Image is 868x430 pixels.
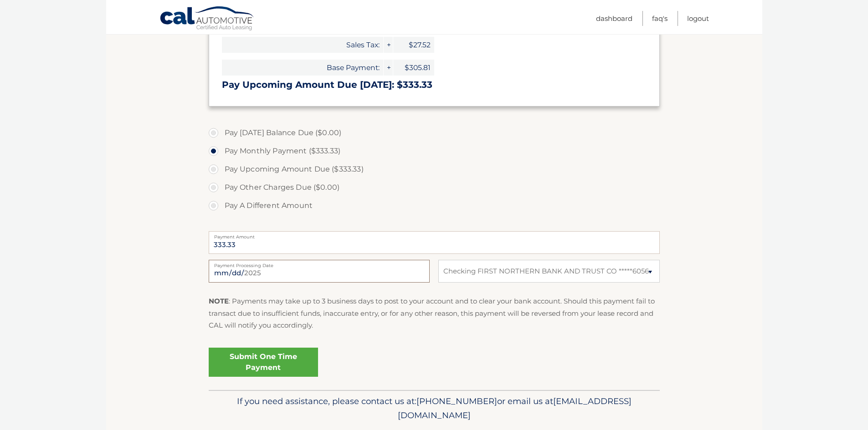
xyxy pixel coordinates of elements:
[384,37,393,53] span: +
[209,295,660,331] p: : Payments may take up to 3 business days to post to your account and to clear your bank account....
[209,348,318,377] a: Submit One Time Payment
[209,260,430,267] label: Payment Processing Date
[209,124,660,142] label: Pay [DATE] Balance Due ($0.00)
[209,231,660,254] input: Payment Amount
[596,11,632,26] a: Dashboard
[222,79,647,91] h3: Pay Upcoming Amount Due [DATE]: $333.33
[652,11,668,26] a: FAQ's
[393,37,434,53] span: $27.52
[687,11,709,26] a: Logout
[209,297,229,305] strong: NOTE
[416,396,497,406] span: [PHONE_NUMBER]
[159,6,255,32] a: Cal Automotive
[222,60,383,76] span: Base Payment:
[209,178,660,197] label: Pay Other Charges Due ($0.00)
[209,160,660,178] label: Pay Upcoming Amount Due ($333.33)
[384,60,393,76] span: +
[215,394,654,423] p: If you need assistance, please contact us at: or email us at
[393,60,434,76] span: $305.81
[209,260,430,283] input: Payment Date
[209,142,660,160] label: Pay Monthly Payment ($333.33)
[209,197,660,215] label: Pay A Different Amount
[222,37,383,53] span: Sales Tax:
[209,231,660,238] label: Payment Amount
